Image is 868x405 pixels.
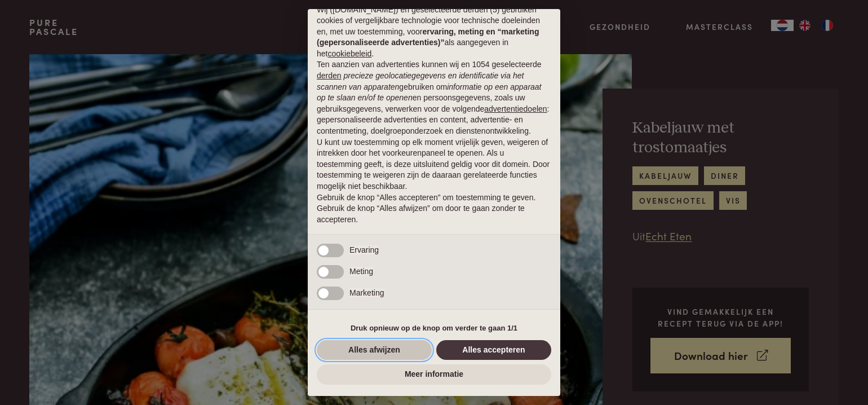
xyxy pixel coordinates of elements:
[327,49,371,58] a: cookiebeleid
[317,71,342,82] button: derden
[317,137,551,192] p: U kunt uw toestemming op elk moment vrijelijk geven, weigeren of intrekken door het voorkeurenpan...
[317,71,524,91] em: precieze geolocatiegegevens en identificatie via het scannen van apparaten
[317,59,551,137] p: Ten aanzien van advertenties kunnen wij en 1054 geselecteerde gebruiken om en persoonsgegevens, z...
[317,5,551,60] p: Wij ([DOMAIN_NAME]) en geselecteerde derden (5) gebruiken cookies of vergelijkbare technologie vo...
[484,104,547,115] button: advertentiedoelen
[349,288,384,297] span: Marketing
[349,267,373,276] span: Meting
[317,27,539,47] strong: ervaring, meting en “marketing (gepersonaliseerde advertenties)”
[317,340,432,360] button: Alles afwijzen
[436,340,551,360] button: Alles accepteren
[317,192,551,226] p: Gebruik de knop “Alles accepteren” om toestemming te geven. Gebruik de knop “Alles afwijzen” om d...
[317,364,551,385] button: Meer informatie
[317,82,542,103] em: informatie op een apparaat op te slaan en/of te openen
[349,245,379,254] span: Ervaring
